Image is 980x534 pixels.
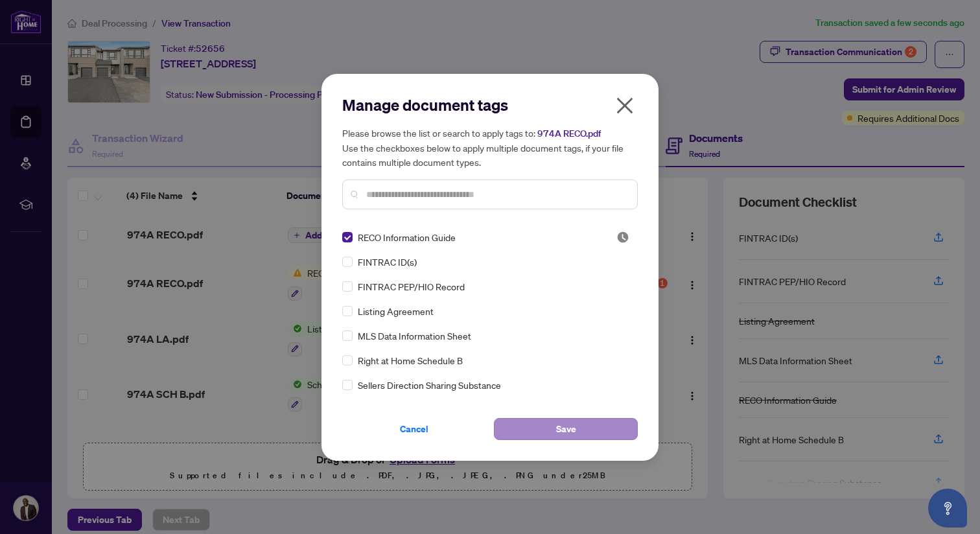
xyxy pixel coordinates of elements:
[616,231,629,244] span: Pending Review
[616,231,629,244] img: status
[358,255,417,269] span: FINTRAC ID(s)
[358,378,501,392] span: Sellers Direction Sharing Substance
[614,95,635,116] span: close
[358,304,434,318] span: Listing Agreement
[358,329,471,343] span: MLS Data Information Sheet
[928,489,967,528] button: Open asap
[358,353,463,367] span: Right at Home Schedule B
[494,418,638,440] button: Save
[342,126,638,169] h5: Please browse the list or search to apply tags to: Use the checkboxes below to apply multiple doc...
[358,230,456,244] span: RECO Information Guide
[537,128,601,139] span: 974A RECO.pdf
[342,418,486,440] button: Cancel
[556,419,576,439] span: Save
[342,95,638,115] h2: Manage document tags
[358,279,465,294] span: FINTRAC PEP/HIO Record
[400,419,428,439] span: Cancel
